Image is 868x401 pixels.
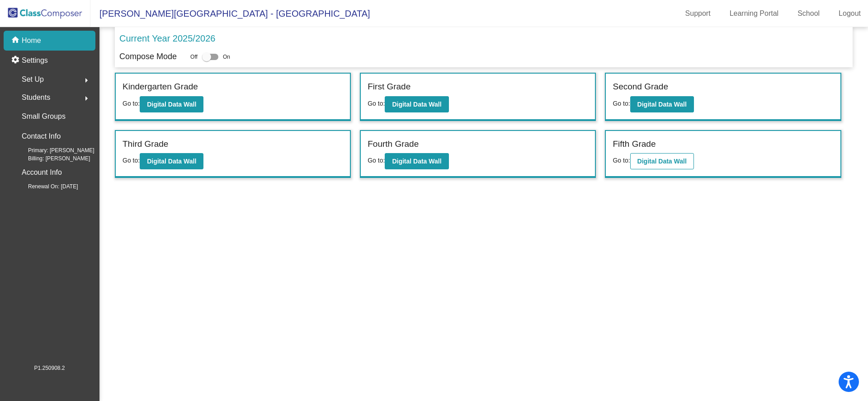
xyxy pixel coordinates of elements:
p: Home [22,35,41,46]
span: Renewal On: [DATE] [14,182,78,191]
mat-icon: home [11,35,22,46]
b: Digital Data Wall [147,158,196,165]
button: Digital Data Wall [630,153,694,169]
span: Set Up [22,73,44,86]
label: Fourth Grade [368,138,419,151]
span: Billing: [PERSON_NAME] [14,154,90,163]
label: Fifth Grade [613,138,656,151]
span: Primary: [PERSON_NAME] [14,146,94,154]
span: Students [22,91,50,104]
span: On [223,53,230,61]
span: Go to: [368,157,385,164]
a: Learning Portal [722,6,786,21]
button: Digital Data Wall [385,153,448,169]
label: Kindergarten Grade [123,80,198,93]
p: Small Groups [22,110,66,123]
a: Logout [831,6,868,21]
p: Current Year 2025/2026 [119,32,215,45]
span: [PERSON_NAME][GEOGRAPHIC_DATA] - [GEOGRAPHIC_DATA] [90,6,370,21]
span: Go to: [123,100,140,107]
label: Third Grade [123,138,168,151]
b: Digital Data Wall [637,158,687,165]
button: Digital Data Wall [140,96,203,112]
p: Compose Mode [119,51,177,63]
label: First Grade [368,80,410,93]
span: Go to: [613,100,630,107]
p: Settings [22,55,48,66]
span: Off [190,53,198,61]
span: Go to: [123,157,140,164]
label: Second Grade [613,80,668,93]
button: Digital Data Wall [630,96,694,112]
p: Account Info [22,166,62,179]
mat-icon: arrow_right [81,75,92,86]
span: Go to: [368,100,385,107]
mat-icon: arrow_right [81,93,92,104]
button: Digital Data Wall [140,153,203,169]
b: Digital Data Wall [392,158,441,165]
button: Digital Data Wall [385,96,448,112]
p: Contact Info [22,130,61,143]
a: Support [678,6,718,21]
b: Digital Data Wall [637,101,687,108]
b: Digital Data Wall [147,101,196,108]
mat-icon: settings [11,55,22,66]
b: Digital Data Wall [392,101,441,108]
span: Go to: [613,157,630,164]
a: School [790,6,827,21]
